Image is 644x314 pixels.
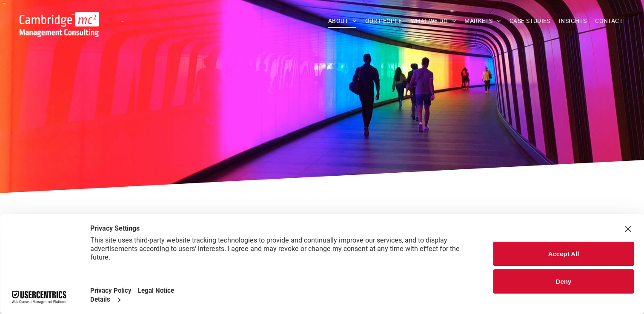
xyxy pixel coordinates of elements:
a: CONTACT [591,14,627,28]
a: CASE STUDIES [505,14,555,28]
a: INSIGHTS [555,14,591,28]
a: WHAT WE DO [406,14,461,28]
a: OUR PEOPLE [361,14,406,28]
a: Your Business Transformed | Cambridge Management Consulting [20,13,99,22]
a: ABOUT [324,14,361,28]
img: Go to Homepage [20,12,99,37]
a: MARKETS [460,14,505,28]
